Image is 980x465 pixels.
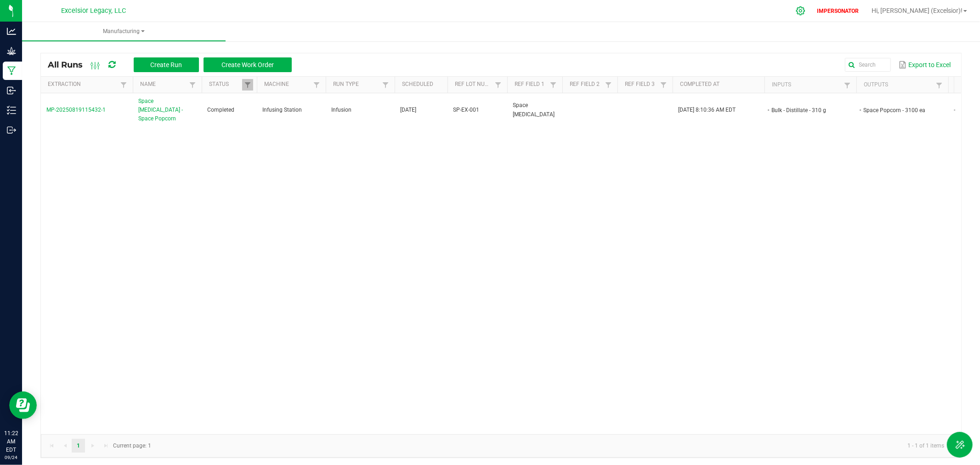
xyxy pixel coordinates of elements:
input: Search [845,58,891,72]
button: Create Work Order [204,57,292,72]
span: Excelsior Legacy, LLC [62,7,126,15]
a: Manufacturing [22,22,226,41]
a: Filter [842,79,853,91]
div: All Runs [48,57,299,73]
a: NameSortable [140,81,187,88]
span: Hi, [PERSON_NAME] (Excelsior)! [872,7,963,14]
div: Manage settings [794,6,807,16]
span: Infusing Station [262,107,302,113]
a: Run TypeSortable [333,81,380,88]
a: Filter [242,79,253,91]
button: Export to Excel [896,57,953,73]
iframe: Resource center [9,391,37,419]
a: Filter [603,79,614,91]
inline-svg: Inbound [7,86,16,95]
span: Manufacturing [22,28,226,35]
p: IMPERSONATOR [813,7,862,15]
a: Ref Field 3Sortable [625,81,657,88]
a: Filter [187,79,198,91]
a: MachineSortable [264,81,311,88]
button: Create Run [134,57,199,72]
a: StatusSortable [209,81,242,88]
a: ScheduledSortable [402,81,444,88]
a: Filter [934,79,945,91]
span: Space [MEDICAL_DATA] - Space Popcorn [138,97,196,124]
a: Filter [118,79,129,91]
span: MP-20250819115432-1 [46,107,106,113]
span: [DATE] 8:10:36 AM EDT [678,107,736,113]
span: Create Work Order [221,61,274,68]
p: 11:22 AM EDT [4,429,18,454]
inline-svg: Analytics [7,27,16,36]
a: Ref Field 2Sortable [570,81,602,88]
inline-svg: Grow [7,46,16,56]
span: Completed [207,107,234,113]
a: Filter [493,79,504,91]
a: Filter [311,79,322,91]
a: Filter [548,79,559,91]
button: Toggle Menu [947,432,973,458]
a: ExtractionSortable [48,81,118,88]
a: Completed AtSortable [680,81,761,88]
a: Page 1 [72,439,85,453]
a: Ref Lot NumberSortable [455,81,492,88]
a: Ref Field 1Sortable [515,81,547,88]
th: Outputs [856,77,948,93]
span: [DATE] [400,107,416,113]
kendo-pager-info: 1 - 1 of 1 items [157,438,952,454]
span: SP-EX-001 [453,107,479,113]
inline-svg: Manufacturing [7,66,16,75]
span: Create Run [150,61,182,68]
th: Inputs [765,77,856,93]
inline-svg: Inventory [7,106,16,115]
kendo-pager: Current page: 1 [41,434,961,458]
span: Infusion [331,107,351,113]
span: Space [MEDICAL_DATA] [513,102,555,117]
p: 09/24 [4,454,18,461]
a: Filter [380,79,391,91]
li: Space Popcorn - 3100 ea [862,106,935,115]
li: Bulk - Distillate - 310 g [770,106,843,115]
a: Filter [658,79,669,91]
inline-svg: Outbound [7,125,16,135]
